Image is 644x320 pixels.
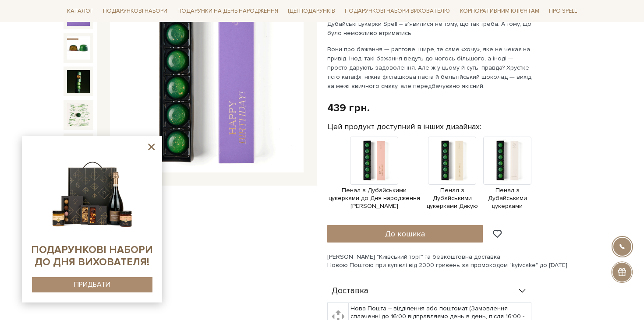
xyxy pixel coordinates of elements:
[327,19,533,38] p: Дубайські цукерки Spell – з’явилися не тому, що так треба. А тому, що було неможливо втриматись.
[341,4,453,18] a: Подарункові набори вихователю
[67,36,90,59] img: Пенал з Дубайськими цукерками до Дня народження лавандовий
[327,101,370,115] div: 439 грн.
[385,229,425,239] span: До кошика
[67,70,90,93] img: Пенал з Дубайськими цукерками до Дня народження лавандовий
[428,137,476,185] img: Продукт
[456,4,543,18] a: Корпоративним клієнтам
[67,103,90,126] img: Пенал з Дубайськими цукерками до Дня народження лавандовий
[99,4,171,18] a: Подарункові набори
[327,253,580,269] div: [PERSON_NAME] "Київський торт" та безкоштовна доставка Новою Поштою при купівлі від 2000 гривень ...
[350,137,398,185] img: Продукт
[483,137,531,185] img: Продукт
[545,4,580,18] a: Про Spell
[64,4,97,18] a: Каталог
[174,4,282,18] a: Подарунки на День народження
[327,45,533,91] p: Вони про бажання — раптове, щире, те саме «хочу», яке не чекає на привід. Іноді такі бажання веду...
[483,156,531,210] a: Пенал з Дубайськими цукерками
[425,156,479,210] a: Пенал з Дубайськими цукерками Дякую
[332,287,368,295] span: Доставка
[327,156,421,210] a: Пенал з Дубайськими цукерками до Дня народження [PERSON_NAME]
[483,186,531,211] span: Пенал з Дубайськими цукерками
[327,122,481,132] label: Цей продукт доступний в інших дизайнах:
[425,186,479,211] span: Пенал з Дубайськими цукерками Дякую
[327,225,483,243] button: До кошика
[284,4,339,18] a: Ідеї подарунків
[327,186,421,211] span: Пенал з Дубайськими цукерками до Дня народження [PERSON_NAME]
